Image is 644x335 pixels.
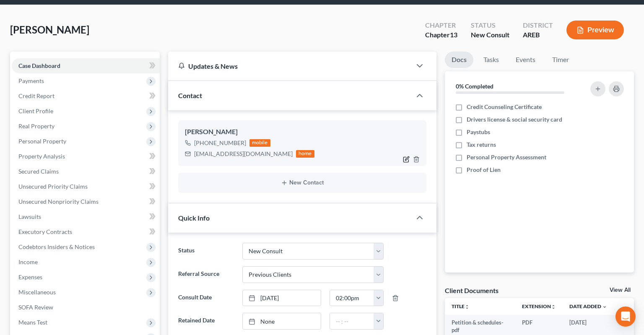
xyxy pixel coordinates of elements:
label: Retained Date [174,313,238,330]
a: Docs [445,52,473,68]
span: Secured Claims [18,168,59,175]
span: Proof of Lien [467,166,501,174]
div: Client Documents [445,286,499,295]
span: Executory Contracts [18,228,72,235]
span: Paystubs [467,128,490,136]
div: Status [471,21,509,30]
span: Tax returns [467,140,496,149]
a: Unsecured Nonpriority Claims [12,194,160,209]
span: Personal Property [18,138,66,145]
span: Unsecured Priority Claims [18,183,88,190]
a: View All [610,287,631,293]
span: Contact [178,91,202,99]
a: Extensionunfold_more [522,303,556,309]
label: Consult Date [174,290,238,306]
span: Client Profile [18,107,53,114]
span: Credit Counseling Certificate [467,103,542,111]
a: [DATE] [243,290,321,306]
span: Expenses [18,273,42,280]
div: [PHONE_NUMBER] [194,139,246,147]
div: New Consult [471,30,509,40]
span: [PERSON_NAME] [10,23,89,36]
a: Secured Claims [12,164,160,179]
button: New Contact [185,179,420,186]
span: Means Test [18,319,47,326]
div: [EMAIL_ADDRESS][DOMAIN_NAME] [194,150,293,158]
a: Executory Contracts [12,224,160,239]
a: Tasks [477,52,506,68]
span: Real Property [18,122,55,130]
div: AREB [523,30,553,40]
div: District [523,21,553,30]
i: unfold_more [551,304,556,309]
i: unfold_more [465,304,470,309]
a: SOFA Review [12,300,160,315]
span: 13 [450,31,457,39]
a: Events [509,52,542,68]
a: None [243,313,321,329]
a: Property Analysis [12,149,160,164]
span: Miscellaneous [18,288,56,296]
a: Credit Report [12,88,160,104]
input: -- : -- [330,290,374,306]
span: Income [18,258,38,265]
span: Codebtors Insiders & Notices [18,243,95,250]
a: Date Added expand_more [569,303,607,309]
button: Preview [566,21,624,39]
strong: 0% Completed [456,83,493,90]
span: SOFA Review [18,304,53,311]
a: Titleunfold_more [452,303,470,309]
span: Quick Info [178,214,210,222]
div: Open Intercom Messenger [615,306,636,327]
span: Lawsuits [18,213,41,220]
input: -- : -- [330,313,374,329]
span: Drivers license & social security card [467,115,562,124]
span: Personal Property Assessment [467,153,546,161]
div: mobile [249,139,270,147]
div: Chapter [425,30,457,40]
div: home [296,150,314,158]
a: Unsecured Priority Claims [12,179,160,194]
i: expand_more [602,304,607,309]
span: Unsecured Nonpriority Claims [18,198,99,205]
span: Property Analysis [18,153,65,160]
div: [PERSON_NAME] [185,127,420,137]
a: Lawsuits [12,209,160,224]
span: Payments [18,77,44,84]
a: Timer [545,52,576,68]
div: Chapter [425,21,457,30]
span: Case Dashboard [18,62,60,69]
label: Status [174,243,238,260]
div: Updates & News [178,62,401,70]
a: Case Dashboard [12,58,160,73]
span: Credit Report [18,92,55,99]
label: Referral Source [174,266,238,283]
